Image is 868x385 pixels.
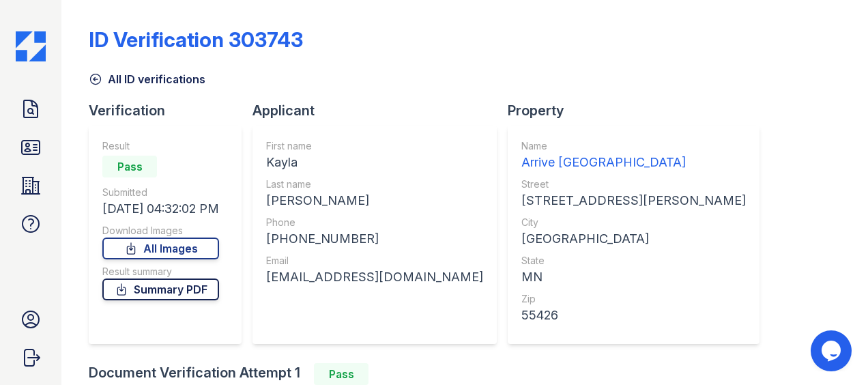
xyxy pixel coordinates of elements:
[314,363,368,385] div: Pass
[508,101,770,120] div: Property
[102,224,219,238] div: Download Images
[266,139,483,153] div: First name
[811,330,854,371] iframe: chat widget
[89,363,770,385] div: Document Verification Attempt 1
[102,279,219,300] a: Summary PDF
[521,216,746,229] div: City
[252,101,508,120] div: Applicant
[521,139,746,153] div: Name
[521,306,746,325] div: 55426
[521,191,746,210] div: [STREET_ADDRESS][PERSON_NAME]
[521,292,746,306] div: Zip
[266,268,483,287] div: [EMAIL_ADDRESS][DOMAIN_NAME]
[102,156,157,177] div: Pass
[266,153,483,172] div: Kayla
[102,186,219,199] div: Submitted
[266,254,483,268] div: Email
[521,268,746,287] div: MN
[102,199,219,218] div: [DATE] 04:32:02 PM
[102,238,219,259] a: All Images
[521,139,746,172] a: Name Arrive [GEOGRAPHIC_DATA]
[89,71,205,87] a: All ID verifications
[521,254,746,268] div: State
[102,265,219,279] div: Result summary
[102,139,219,153] div: Result
[521,177,746,191] div: Street
[266,229,483,248] div: [PHONE_NUMBER]
[266,191,483,210] div: [PERSON_NAME]
[521,153,746,172] div: Arrive [GEOGRAPHIC_DATA]
[16,31,46,61] img: CE_Icon_Blue-c292c112584629df590d857e76928e9f676e5b41ef8f769ba2f05ee15b207248.png
[266,177,483,191] div: Last name
[89,27,303,52] div: ID Verification 303743
[89,101,252,120] div: Verification
[521,229,746,248] div: [GEOGRAPHIC_DATA]
[266,216,483,229] div: Phone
